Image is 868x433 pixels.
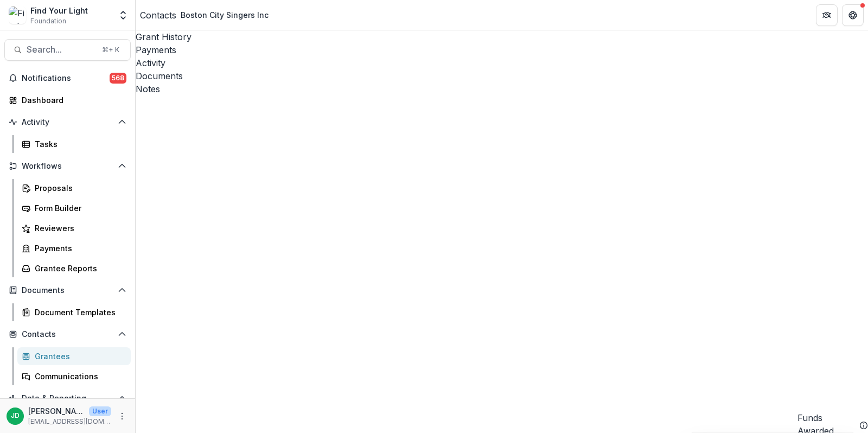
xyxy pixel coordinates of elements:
button: Open Contacts [4,326,131,343]
button: Open Activity [4,113,131,131]
div: Reviewers [35,222,122,234]
a: Payments [17,239,131,257]
a: Communications [17,367,131,385]
a: Grant History [136,30,868,43]
p: [EMAIL_ADDRESS][DOMAIN_NAME] [28,417,111,426]
div: Find Your Light [30,5,88,16]
a: Grantees [17,347,131,365]
a: Reviewers [17,219,131,237]
a: Payments [136,43,868,56]
a: Grantee Reports [17,259,131,277]
a: Contacts [140,9,176,22]
span: Contacts [22,330,113,339]
div: Dashboard [22,94,122,106]
button: Open Documents [4,282,131,299]
div: Boston City Singers Inc [181,9,269,21]
a: Form Builder [17,199,131,217]
button: Search... [4,39,131,61]
a: Dashboard [4,91,131,109]
span: Activity [22,118,113,127]
a: Tasks [17,135,131,153]
a: Notes [136,82,868,95]
span: Documents [22,286,113,295]
p: User [89,406,111,416]
span: Notifications [22,74,110,83]
a: Document Templates [17,303,131,321]
button: More [116,410,129,423]
button: Partners [816,4,838,26]
a: Proposals [17,179,131,197]
a: Documents [136,69,868,82]
button: Open Workflows [4,157,131,175]
span: Foundation [30,16,66,26]
a: Activity [136,56,868,69]
span: 568 [110,73,126,84]
div: Document Templates [35,307,122,318]
div: Form Builder [35,202,122,214]
button: Notifications568 [4,69,131,87]
img: Find Your Light [9,7,26,24]
div: Jeffrey Dollinger [11,412,20,419]
span: Search... [27,44,95,55]
div: Grantee Reports [35,263,122,274]
button: Get Help [842,4,864,26]
div: Grantees [35,351,122,362]
span: Data & Reporting [22,394,113,403]
nav: breadcrumb [140,7,273,23]
p: [PERSON_NAME] [28,405,85,417]
div: Tasks [35,138,122,150]
div: ⌘ + K [100,44,122,56]
span: Workflows [22,162,113,171]
button: Open Data & Reporting [4,390,131,407]
div: Communications [35,371,122,382]
div: Proposals [35,182,122,194]
button: Open entity switcher [116,4,131,26]
div: Payments [35,243,122,254]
